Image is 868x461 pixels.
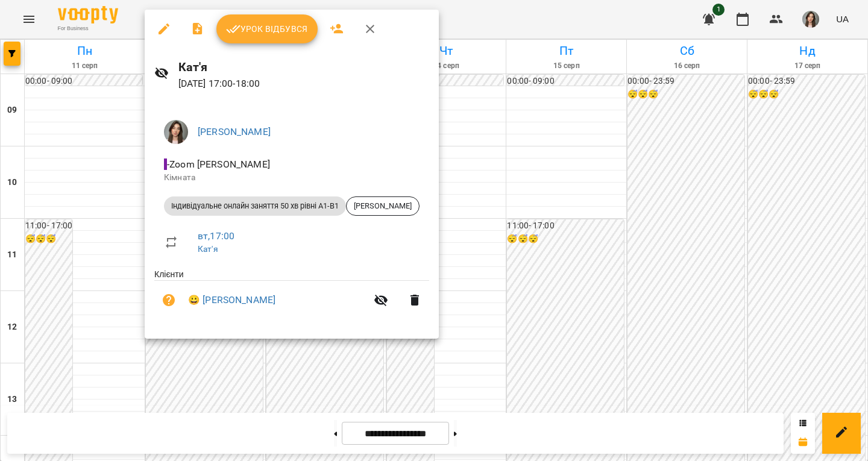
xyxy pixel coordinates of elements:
span: Урок відбувся [226,22,308,36]
a: [PERSON_NAME] [198,126,271,137]
a: Кат'я [198,244,218,254]
button: Урок відбувся [216,14,318,43]
span: - Zoom [PERSON_NAME] [164,158,272,170]
p: Кімната [164,172,420,184]
a: вт , 17:00 [198,230,234,242]
img: b4b2e5f79f680e558d085f26e0f4a95b.jpg [164,120,188,144]
ul: Клієнти [154,268,429,324]
a: 😀 [PERSON_NAME] [188,293,275,307]
button: Візит ще не сплачено. Додати оплату? [154,286,183,315]
div: [PERSON_NAME] [346,196,420,216]
h6: Кат'я [178,58,429,77]
span: Індивідуальне онлайн заняття 50 хв рівні А1-В1 [164,201,346,212]
p: [DATE] 17:00 - 18:00 [178,77,429,91]
span: [PERSON_NAME] [347,201,419,212]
